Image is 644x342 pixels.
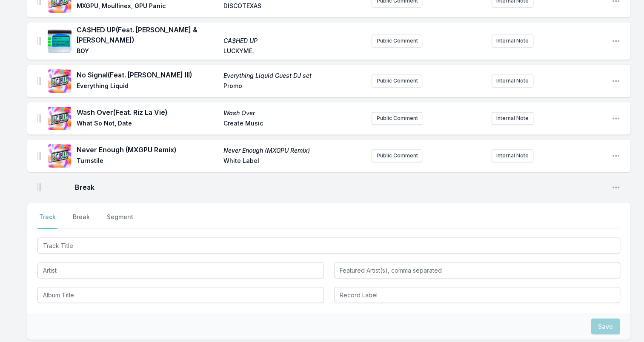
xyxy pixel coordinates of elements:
span: Everything Liquid Guest DJ set [223,71,365,80]
button: Public Comment [372,112,422,125]
span: White Label [223,157,365,167]
img: CA$HED UP [48,29,72,53]
input: Track Title [37,237,620,254]
img: Drag Handle [37,77,41,85]
span: Break [75,182,605,192]
button: Open playlist item options [612,151,620,160]
span: LUCKYME. [223,47,365,57]
button: Internal Note [492,34,533,47]
input: Featured Artist(s), comma separated [334,262,621,278]
input: Artist [37,262,324,278]
span: Everything Liquid [77,82,218,92]
span: CA$HED UP (Feat. [PERSON_NAME] & [PERSON_NAME]) [77,25,218,45]
font: Never Enough (MXGPU Remix) [77,145,176,154]
span: Never Enough (MXGPU Remix) [223,146,365,155]
span: MXGPU, Moullinex, GPU Panic [77,2,218,12]
span: CA$HED UP [223,37,365,45]
button: Save [591,318,620,334]
span: Turnstile [77,157,218,167]
img: Drag Handle [37,151,41,160]
button: Public Comment [372,149,422,162]
span: No Signal (Feat. [PERSON_NAME] III) [77,70,218,80]
img: Never Enough (MXGPU Remix) [48,144,72,168]
img: Drag Handle [37,37,41,45]
button: Internal Note [492,74,533,87]
button: Open playlist item options [612,183,620,191]
button: Open playlist item options [612,77,620,85]
span: Wash Over [223,109,365,117]
span: What So Not, Date [77,119,218,129]
button: Open playlist item options [612,37,620,45]
button: Public Comment [372,34,422,47]
img: Drag Handle [37,183,41,191]
button: Segment [105,213,135,229]
span: Wash Over (Feat. Riz La Vie) [77,107,218,117]
button: Track [37,213,57,229]
button: Internal Note [492,112,533,125]
button: Internal Note [492,149,533,162]
button: Break [71,213,92,229]
span: BOY [77,47,218,57]
span: DISCOTEXAS [223,2,365,12]
input: Album Title [37,287,324,303]
button: Open playlist item options [612,114,620,123]
img: Drag Handle [37,114,41,123]
button: Public Comment [372,74,422,87]
span: Create Music [223,119,365,129]
span: Promo [223,82,365,92]
img: Everything Liquid Guest DJ set [48,69,72,93]
img: Wash Over [48,106,72,130]
input: Record Label [334,287,621,303]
